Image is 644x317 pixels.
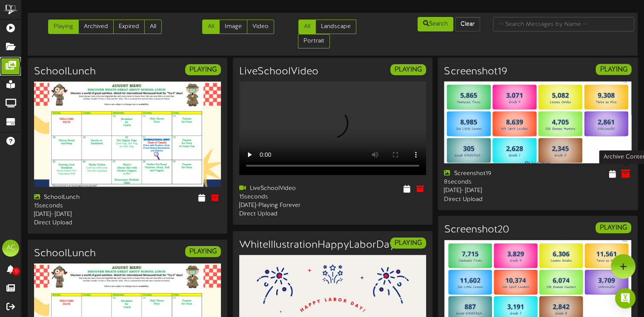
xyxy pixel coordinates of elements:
a: Playing [48,20,79,34]
div: [DATE] - [DATE] [444,187,531,195]
div: Screenshot19 [444,170,531,178]
div: 15 seconds [239,193,326,201]
a: All [144,20,162,34]
img: 2f9dc323-c2cf-4f7c-b210-8ad36008da3b.png [34,82,221,187]
h3: Screenshot20 [444,224,509,235]
strong: PLAYING [395,66,422,74]
video: Your browser does not support HTML5 video. [239,82,426,175]
strong: PLAYING [189,66,217,74]
a: All [202,20,220,34]
strong: PLAYING [600,224,627,232]
a: Landscape [315,20,356,34]
div: Direct Upload [444,195,531,204]
h3: LiveSchoolVideo [239,66,318,77]
div: Open Intercom Messenger [615,288,635,309]
img: 2fabb344-d964-4d2e-aa2c-ef49746dd099.png [444,82,632,163]
a: Video [247,20,274,34]
div: LiveSchoolVideo [239,184,326,193]
a: Expired [113,20,145,34]
a: Image [219,20,247,34]
h3: Screenshot19 [444,66,507,77]
div: 8 seconds [444,178,531,187]
div: [DATE] - Playing Forever [239,201,326,210]
span: 0 [12,267,20,275]
strong: PLAYING [189,248,217,255]
div: [DATE] - [DATE] [34,210,121,219]
a: Archived [78,20,114,34]
h3: SchoolLunch [34,248,96,259]
a: All [298,20,316,34]
a: Portrait [298,34,330,48]
div: AC [2,240,19,257]
button: Search [418,17,453,31]
div: SchoolLunch [34,193,121,202]
strong: PLAYING [600,66,627,74]
strong: PLAYING [395,239,422,247]
div: Direct Upload [34,219,121,227]
div: 15 seconds [34,202,121,210]
button: Clear [455,17,480,31]
h3: WhiteIllustrationHappyLaborDayPoster [239,240,425,251]
div: Direct Upload [239,210,326,218]
h3: SchoolLunch [34,66,96,77]
input: -- Search Messages by Name -- [493,17,634,31]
